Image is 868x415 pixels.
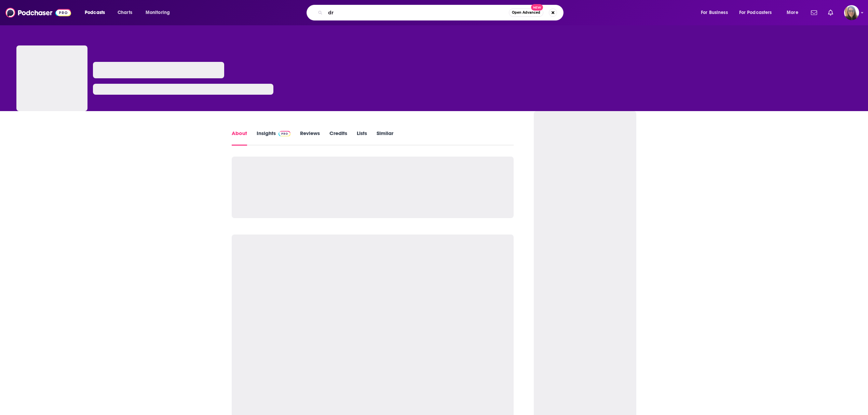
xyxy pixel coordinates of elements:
span: Podcasts [85,8,105,17]
a: Similar [377,130,393,146]
button: open menu [735,7,782,18]
a: Reviews [300,130,320,146]
a: Show notifications dropdown [825,7,836,18]
span: Logged in as akolesnik [844,5,859,20]
a: Lists [357,130,367,146]
button: open menu [696,7,736,18]
button: open menu [782,7,807,18]
span: Monitoring [146,8,170,17]
span: More [787,8,798,17]
button: Show profile menu [844,5,859,20]
button: open menu [141,7,179,18]
a: InsightsPodchaser Pro [257,130,290,146]
a: About [232,130,247,146]
input: Search podcasts, credits, & more... [325,7,509,18]
span: For Podcasters [739,8,772,17]
button: Open AdvancedNew [509,9,543,17]
span: Charts [118,8,132,17]
a: Show notifications dropdown [808,7,820,18]
button: open menu [80,7,114,18]
span: Open Advanced [512,11,540,14]
a: Credits [329,130,347,146]
span: For Business [701,8,728,17]
img: Podchaser - Follow, Share and Rate Podcasts [5,6,71,19]
img: Podchaser Pro [279,131,290,136]
img: User Profile [844,5,859,20]
span: New [531,4,543,11]
div: Search podcasts, credits, & more... [313,5,570,21]
a: Charts [113,7,136,18]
